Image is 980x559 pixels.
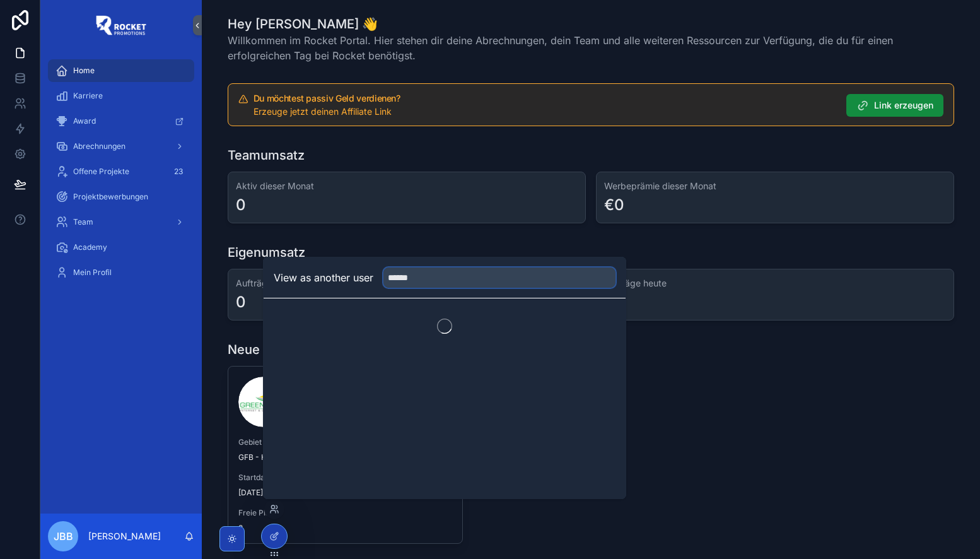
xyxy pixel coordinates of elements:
a: GebietGFB - Herford-GEEStartdatum[DATE]Freie Plätze2 [228,366,463,544]
a: Home [48,59,194,82]
h1: Eigenumsatz [228,244,305,261]
span: Gebiet [238,437,452,447]
span: Abrechnungen [73,141,125,151]
h1: Teamumsatz [228,146,305,164]
h1: Hey [PERSON_NAME] 👋 [228,15,954,33]
button: Link erzeugen [846,94,943,117]
p: [PERSON_NAME] [88,530,161,543]
span: JBB [54,529,73,544]
h3: Aufträge heute [604,277,946,290]
div: 0 [236,195,246,215]
a: Team [48,211,194,233]
span: Startdatum [238,473,452,483]
span: Link erzeugen [874,99,933,112]
h2: View as another user [274,270,373,285]
span: Home [73,66,95,76]
div: scrollable content [40,50,202,300]
img: App logo [96,15,146,35]
div: 0 [236,292,246,312]
span: GFB - Herford-GEE [238,452,452,462]
a: Academy [48,236,194,259]
h5: Du möchtest passiv Geld verdienen? [254,94,836,103]
h3: Aktiv dieser Monat [236,180,578,192]
a: Abrechnungen [48,135,194,158]
span: Offene Projekte [73,167,129,177]
span: Willkommen im Rocket Portal. Hier stehen dir deine Abrechnungen, dein Team und alle weiteren Ress... [228,33,954,63]
h3: Aufträge dieser Monat [236,277,578,290]
div: Erzeuge jetzt deinen Affiliate Link [254,105,836,118]
span: Freie Plätze [238,508,452,518]
h3: Werbeprämie dieser Monat [604,180,946,192]
span: Karriere [73,91,103,101]
span: 2 [238,523,452,533]
a: Offene Projekte23 [48,160,194,183]
a: Mein Profil [48,261,194,284]
span: Academy [73,242,107,252]
a: Karriere [48,85,194,107]
span: Projektbewerbungen [73,192,148,202]
a: Projektbewerbungen [48,185,194,208]
div: €0 [604,195,624,215]
h1: Neue Projekte [228,341,313,358]
a: Award [48,110,194,132]
span: [DATE] [238,488,452,498]
span: Award [73,116,96,126]
span: Erzeuge jetzt deinen Affiliate Link [254,106,392,117]
span: Mein Profil [73,268,112,278]
div: 23 [170,164,187,179]
span: Team [73,217,93,227]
